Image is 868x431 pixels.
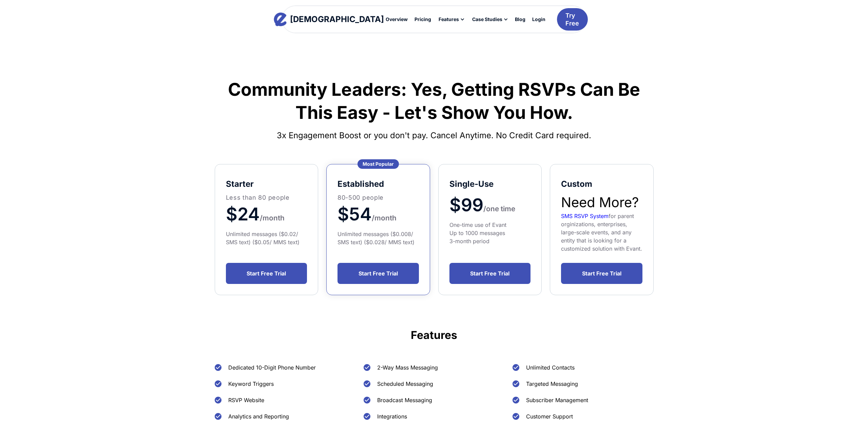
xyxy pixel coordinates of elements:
[377,363,438,372] div: 2-Way Mass Messaging
[260,214,285,222] span: /month
[280,13,378,26] a: home
[526,363,575,372] div: Unlimited Contacts
[561,212,642,253] div: for parent orginizations, enterprises, large-scale events, and any entity that is looking for a c...
[372,214,374,222] span: /
[565,12,579,28] div: Try Free
[377,412,407,420] div: Integrations
[532,17,545,22] div: Login
[226,179,307,190] h5: starter
[561,193,642,212] h2: Need More?
[337,203,372,225] span: $54
[386,17,408,22] div: Overview
[290,15,384,23] div: [DEMOGRAPHIC_DATA]
[449,221,531,245] div: One-time use of Evant Up to 1000 messages 3-month period
[228,363,316,372] div: Dedicated 10-Digit Phone Number
[228,396,264,404] div: RSVP Website
[529,14,549,25] a: Login
[228,412,289,420] div: Analytics and Reporting
[374,203,397,225] a: month
[377,380,433,388] div: Scheduled Messaging
[449,263,531,284] a: Start Free Trial
[449,179,531,190] h5: Single-Use
[226,263,307,284] a: Start Free Trial
[337,179,419,190] h5: established
[439,17,459,22] div: Features
[226,230,307,246] div: Unlimited messages ($0.02/ SMS text) ($0.05/ MMS text)
[382,14,411,25] a: Overview
[526,396,588,404] div: Subscriber Management
[337,193,419,202] p: 80-500 people
[337,230,419,246] div: Unlimited messages ($0.008/ SMS text) ($0.028/ MMS text)
[226,193,307,202] p: Less than 80 people
[512,14,529,25] a: Blog
[526,380,578,388] div: Targeted Messaging
[215,127,654,144] h4: 3x Engagement Boost or you don't pay. Cancel Anytime. No Credit Card required.
[228,380,274,388] div: Keyword Triggers
[435,14,468,25] div: Features
[358,159,399,169] div: Most Popular
[468,14,512,25] div: Case Studies
[377,396,432,404] div: Broadcast Messaging
[472,17,502,22] div: Case Studies
[226,203,260,225] span: $24
[411,14,435,25] a: Pricing
[526,412,573,420] div: Customer Support
[215,328,654,343] h3: Features
[449,194,483,216] span: $99
[561,263,642,284] a: Start Free Trial
[515,17,525,22] div: Blog
[414,17,431,22] div: Pricing
[483,204,515,213] span: /one time
[337,263,419,284] a: Start Free Trial
[561,179,642,190] h5: Custom
[557,8,588,31] a: Try Free
[374,214,397,222] span: month
[561,213,609,219] a: SMS RSVP System
[215,78,654,124] h1: Community Leaders: Yes, Getting RSVPs Can Be This Easy - Let's Show You How.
